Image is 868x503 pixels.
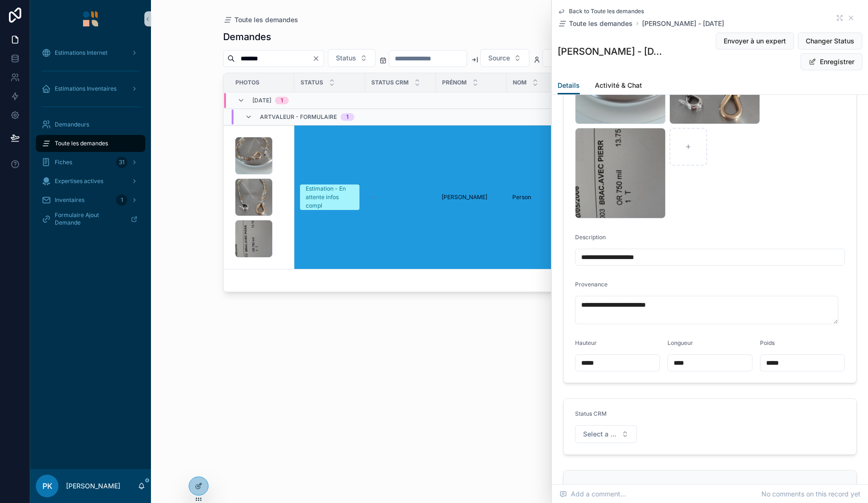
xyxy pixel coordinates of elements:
[801,53,862,70] button: Enregistrer
[798,33,862,50] button: Changer Status
[558,77,580,95] a: Details
[558,81,580,90] span: Details
[328,49,376,67] button: Select Button
[575,482,626,497] h2: Demande
[575,425,637,443] button: Select Button
[551,53,571,63] span: Expert
[36,80,145,97] a: Estimations Inventaires
[116,194,127,206] div: 1
[36,192,145,209] a: Inventaires1
[559,489,626,499] span: Add a comment...
[300,79,323,86] span: Status
[558,45,663,58] h1: [PERSON_NAME] - [DATE]
[36,173,145,190] a: Expertises actives
[55,140,108,147] span: Toute les demandes
[66,481,120,491] p: [PERSON_NAME]
[716,33,794,50] button: Envoyer à un expert
[55,177,103,185] span: Expertises actives
[595,81,642,90] span: Activité & Chat
[235,79,259,86] span: Photos
[36,135,145,152] a: Toute les demandes
[761,489,860,499] span: No comments on this record yet
[36,116,145,133] a: Demandeurs
[575,234,606,241] span: Description
[55,121,89,128] span: Demandeurs
[724,36,786,46] span: Envoyer à un expert
[583,429,618,439] span: Select a Status CRM
[569,19,633,28] span: Toute les demandes
[312,55,324,62] button: Clear
[442,79,467,86] span: Prénom
[306,184,354,210] div: Estimation - En attente infos compl
[30,38,151,240] div: scrollable content
[488,53,510,63] span: Source
[558,8,644,15] a: Back to Toute les demandes
[55,159,72,166] span: Fiches
[223,30,271,43] h1: Demandes
[42,480,52,492] span: PK
[575,281,608,288] span: Provenance
[234,15,298,25] span: Toute les demandes
[442,193,487,201] span: [PERSON_NAME]
[300,184,359,210] a: Estimation - En attente infos compl
[55,85,117,92] span: Estimations Inventaires
[760,339,775,346] span: Poids
[371,193,376,201] span: --
[542,49,590,67] button: Select Button
[806,36,854,46] span: Changer Status
[512,193,572,201] a: Person
[346,113,349,121] div: 1
[512,193,531,201] span: Person
[513,79,526,86] span: Nom
[371,193,430,201] a: --
[595,77,642,96] a: Activité & Chat
[336,53,356,63] span: Status
[569,8,644,15] span: Back to Toute les demandes
[55,211,123,226] span: Formulaire Ajout Demande
[36,154,145,171] a: Fiches31
[575,410,607,417] span: Status CRM
[55,49,108,57] span: Estimations Internet
[55,196,84,204] span: Inventaires
[260,113,337,121] span: Artvaleur - Formulaire
[36,210,145,227] a: Formulaire Ajout Demande
[36,44,145,61] a: Estimations Internet
[281,97,283,104] div: 1
[252,97,271,104] span: [DATE]
[371,79,409,86] span: Status CRM
[116,157,127,168] div: 31
[558,19,633,28] a: Toute les demandes
[668,339,693,346] span: Longueur
[83,11,98,26] img: App logo
[575,339,597,346] span: Hauteur
[442,193,501,201] a: [PERSON_NAME]
[480,49,529,67] button: Select Button
[642,19,724,28] a: [PERSON_NAME] - [DATE]
[223,15,298,25] a: Toute les demandes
